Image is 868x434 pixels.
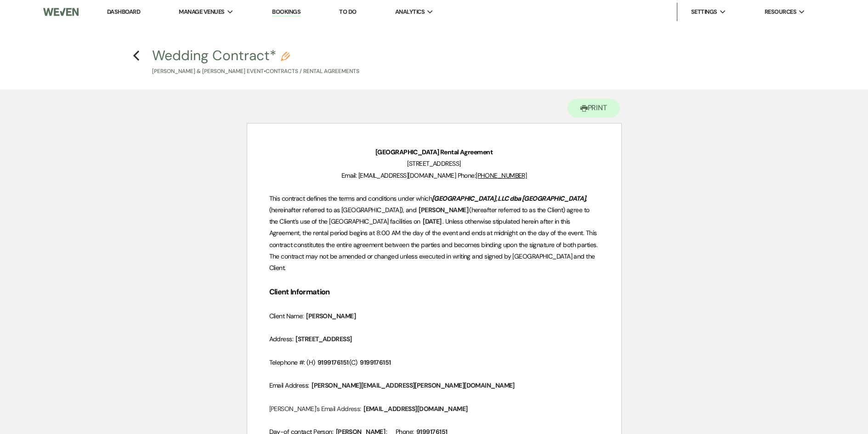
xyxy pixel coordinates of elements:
[349,358,357,366] span: (C)
[422,216,443,227] span: [DATE]
[765,7,796,17] span: Resources
[269,312,304,320] span: Client Name:
[269,381,309,389] span: Email Address:
[272,8,301,17] a: Bookings
[269,206,416,214] span: (hereinafter referred to as [GEOGRAPHIC_DATA]), and
[152,67,359,76] p: [PERSON_NAME] & [PERSON_NAME] Event • Contracts / Rental Agreements
[269,335,294,343] span: Address:
[341,171,476,180] span: Email: [EMAIL_ADDRESS][DOMAIN_NAME] Phone:
[567,99,620,118] button: Print
[432,194,587,203] em: [GEOGRAPHIC_DATA], LLC dba [GEOGRAPHIC_DATA],
[311,380,516,391] span: [PERSON_NAME][EMAIL_ADDRESS][PERSON_NAME][DOMAIN_NAME]
[363,404,468,414] span: [EMAIL_ADDRESS][DOMAIN_NAME]
[691,7,717,17] span: Settings
[359,357,391,368] span: 9199176151
[317,357,349,368] span: 9199176151
[269,194,432,203] span: This contract defines the terms and conditions under which
[395,7,425,17] span: Analytics
[152,49,359,76] button: Wedding Contract*[PERSON_NAME] & [PERSON_NAME] Event•Contracts / Rental Agreements
[269,358,315,366] span: Telephone #: (H)
[269,403,599,415] p: [PERSON_NAME]'s Email Address:
[407,159,460,168] span: [STREET_ADDRESS]
[476,171,527,180] a: [PHONE_NUMBER]
[305,311,357,321] span: [PERSON_NAME]
[339,8,356,16] a: To Do
[295,334,352,344] span: [STREET_ADDRESS]
[269,217,599,272] span: . Unless otherwise stipulated herein after in this Agreement, the rental period begins at 8:00 AM...
[179,7,224,17] span: Manage Venues
[107,8,140,16] a: Dashboard
[43,2,78,22] img: Weven Logo
[375,148,493,156] strong: [GEOGRAPHIC_DATA] Rental Agreement
[418,205,469,215] span: [PERSON_NAME]
[269,287,330,297] strong: Client Information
